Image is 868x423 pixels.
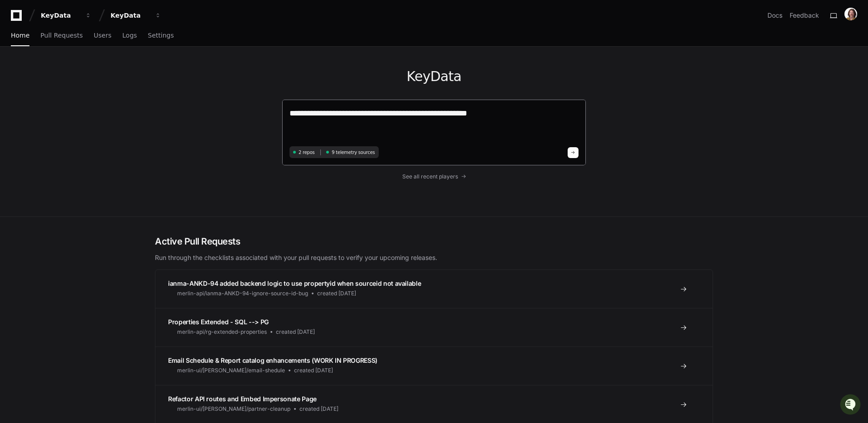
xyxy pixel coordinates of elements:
button: KeyData [37,7,95,24]
img: 1756235613930-3d25f9e4-fa56-45dd-b3ad-e072dfbd1548 [18,122,25,129]
a: Home [11,25,29,46]
span: Users [94,33,111,38]
span: Refactor API routes and Embed Impersonate Page [168,395,317,403]
span: ianma-ANKD-94 added backend logic to use propertyid when sourceid not available [168,279,421,287]
img: PlayerZero [9,9,27,27]
span: Properties Extended - SQL --> PG [168,318,269,326]
span: Logs [122,33,137,38]
a: Docs [767,11,782,20]
span: created [DATE] [294,367,333,374]
a: Users [94,25,111,46]
div: Welcome [9,36,165,51]
img: 1756235613930-3d25f9e4-fa56-45dd-b3ad-e072dfbd1548 [9,67,25,84]
a: Properties Extended - SQL --> PGmerlin-api/rg-extended-propertiescreated [DATE] [155,308,713,346]
span: created [DATE] [276,328,315,336]
p: Run through the checklists associated with your pull requests to verify your upcoming releases. [155,253,713,262]
button: KeyData [107,7,165,24]
span: created [DATE] [317,290,356,297]
span: Home [11,33,29,38]
h1: KeyData [282,68,586,85]
a: Email Schedule & Report catalog enhancements (WORK IN PROGRESS)merlin-ui/[PERSON_NAME]/email-shed... [155,346,713,385]
span: Pylon [90,142,110,149]
iframe: Open customer support [839,393,863,418]
a: Logs [122,25,137,46]
span: merlin-api/rg-extended-properties [177,328,267,336]
button: See all [140,97,165,108]
span: • [75,121,78,129]
a: Settings [148,25,174,46]
span: [PERSON_NAME] [28,121,73,129]
div: Past conversations [9,99,61,106]
div: Start new chat [41,67,149,77]
span: See all recent players [402,173,458,180]
a: Pull Requests [40,25,82,46]
button: Feedback [790,11,819,20]
img: Robert Klasen [9,113,24,134]
span: 9 telemetry sources [332,149,375,156]
a: See all recent players [282,173,586,180]
span: merlin-ui/[PERSON_NAME]/email-shedule [177,367,285,374]
a: ianma-ANKD-94 added backend logic to use propertyid when sourceid not availablemerlin-api/ianma-A... [155,270,713,308]
h2: Active Pull Requests [155,235,713,248]
span: merlin-ui/[PERSON_NAME]/partner-cleanup [177,405,290,413]
div: KeyData [41,11,80,20]
span: created [DATE] [299,405,338,413]
span: Settings [148,33,174,38]
span: 2 repos [299,149,315,156]
span: merlin-api/ianma-ANKD-94-ignore-source-id-bug [177,290,308,297]
img: ACg8ocLxjWwHaTxEAox3-XWut-danNeJNGcmSgkd_pWXDZ2crxYdQKg=s96-c [844,8,857,20]
div: We're available if you need us! [41,77,125,84]
div: KeyData [111,11,149,20]
img: 8294786374016_798e290d9caffa94fd1d_72.jpg [19,67,35,84]
a: Powered byPylon [64,141,110,149]
span: [DATE] [80,121,99,129]
button: Start new chat [154,70,165,81]
span: Pull Requests [40,33,82,38]
span: Email Schedule & Report catalog enhancements (WORK IN PROGRESS) [168,356,377,364]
